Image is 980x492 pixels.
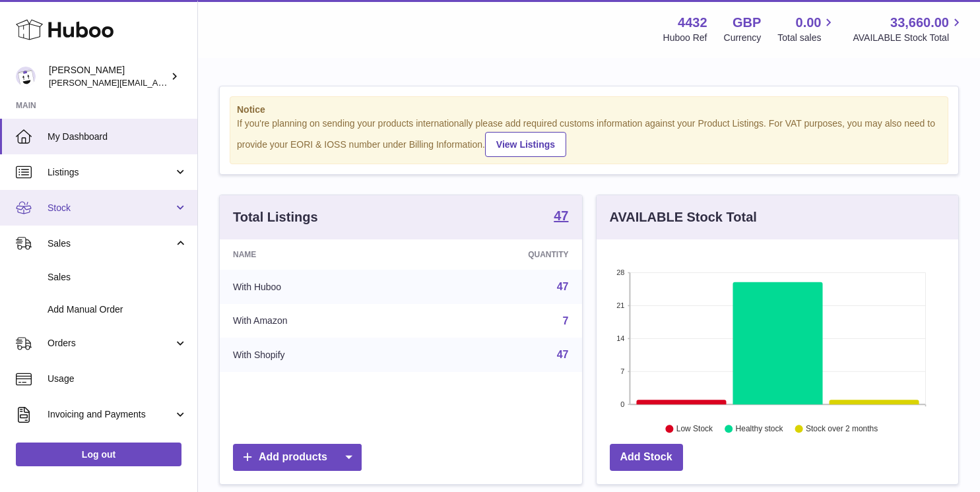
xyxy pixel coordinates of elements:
strong: 47 [554,209,568,222]
a: 0.00 Total sales [777,14,836,44]
a: 33,660.00 AVAILABLE Stock Total [853,14,964,44]
span: My Dashboard [48,131,187,143]
text: Healthy stock [735,424,783,433]
span: Usage [48,373,187,385]
strong: Notice [237,104,941,116]
a: 47 [554,209,568,225]
div: Currency [724,32,762,44]
img: akhil@amalachai.com [16,67,36,86]
td: With Amazon [220,304,418,338]
span: Add Manual Order [48,303,187,316]
text: 14 [616,334,624,342]
th: Quantity [418,239,581,270]
h3: AVAILABLE Stock Total [610,208,757,226]
text: Low Stock [676,424,713,433]
span: Invoicing and Payments [48,408,174,421]
h3: Total Listings [233,208,318,226]
text: 0 [620,400,624,408]
text: 21 [616,301,624,309]
strong: GBP [733,14,761,32]
span: Total sales [777,32,836,44]
span: AVAILABLE Stock Total [853,32,964,44]
span: Listings [48,166,174,179]
span: Sales [48,237,174,250]
span: [PERSON_NAME][EMAIL_ADDRESS][DOMAIN_NAME] [49,77,265,88]
span: 0.00 [796,14,822,32]
a: View Listings [485,132,566,157]
span: Stock [48,202,174,214]
a: Add Stock [610,444,683,471]
div: If you're planning on sending your products internationally please add required customs informati... [237,117,941,157]
span: Sales [48,271,187,284]
td: With Huboo [220,270,418,304]
span: 33,660.00 [890,14,949,32]
text: Stock over 2 months [806,424,878,433]
a: 47 [557,349,569,360]
div: Huboo Ref [663,32,707,44]
td: With Shopify [220,338,418,372]
text: 7 [620,367,624,375]
text: 28 [616,268,624,276]
strong: 4432 [678,14,707,32]
span: Orders [48,337,174,350]
th: Name [220,239,418,270]
a: Log out [16,443,181,466]
div: [PERSON_NAME] [49,64,168,89]
a: 47 [557,281,569,292]
a: 7 [563,315,569,326]
a: Add products [233,444,362,471]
